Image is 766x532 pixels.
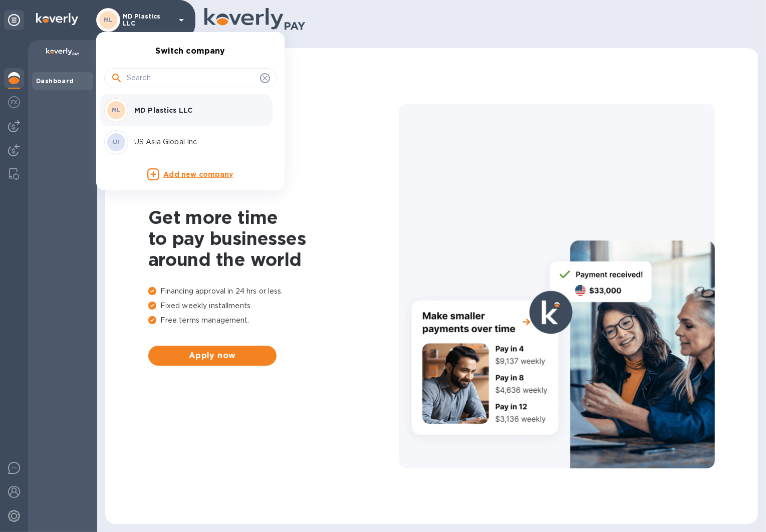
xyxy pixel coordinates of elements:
[134,105,261,115] p: MD Plastics LLC
[127,71,256,86] input: Search
[113,138,120,146] b: UI
[134,137,261,147] p: US Asia Global Inc
[163,169,233,180] p: Add new company
[112,106,121,114] b: ML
